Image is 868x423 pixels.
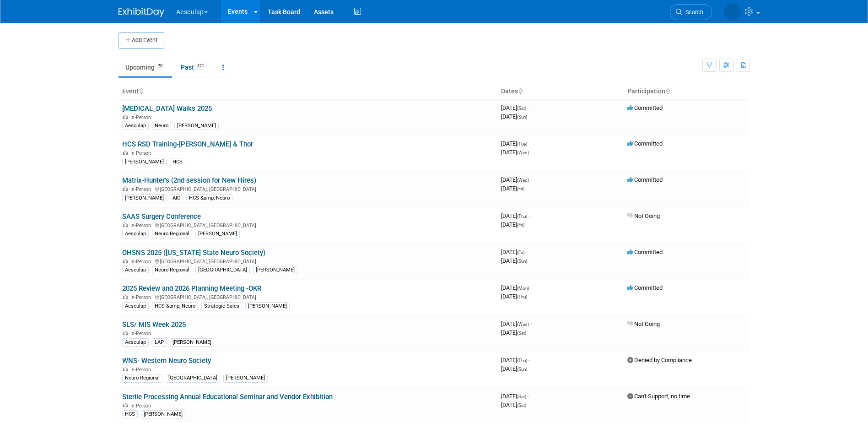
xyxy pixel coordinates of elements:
[139,87,143,95] a: Sort by Event Name
[517,331,526,336] span: (Sat)
[122,338,149,347] div: Aesculap
[152,230,192,238] div: Neuro Regional
[166,374,220,382] div: [GEOGRAPHIC_DATA]
[130,367,154,373] span: In-Person
[501,393,529,400] span: [DATE]
[122,302,149,310] div: Aesculap
[627,357,692,363] span: Denied by Compliance
[627,284,663,291] span: Committed
[517,394,526,399] span: (Sat)
[195,266,250,274] div: [GEOGRAPHIC_DATA]
[627,176,663,183] span: Committed
[501,149,529,156] span: [DATE]
[530,320,532,327] span: -
[170,158,185,166] div: HCS
[501,212,530,219] span: [DATE]
[627,140,663,147] span: Committed
[501,293,527,300] span: [DATE]
[122,293,494,300] div: [GEOGRAPHIC_DATA], [GEOGRAPHIC_DATA]
[627,212,660,219] span: Not Going
[518,87,523,95] a: Sort by Start Date
[122,374,162,382] div: Neuro Regional
[528,140,530,147] span: -
[501,365,527,372] span: [DATE]
[119,59,172,76] a: Upcoming70
[123,222,128,227] img: In-Person Event
[122,140,253,148] a: HCS RSD Training-[PERSON_NAME] & Thor
[122,410,138,418] div: HCS
[517,322,529,327] span: (Wed)
[517,214,527,219] span: (Thu)
[627,393,690,400] span: Can't Support, no time
[530,284,532,291] span: -
[517,367,527,372] span: (Sun)
[627,320,660,327] span: Not Going
[624,84,750,99] th: Participation
[501,401,526,408] span: [DATE]
[123,331,128,335] img: In-Person Event
[122,104,212,113] a: [MEDICAL_DATA] Walks 2025
[526,249,527,255] span: -
[501,357,530,363] span: [DATE]
[141,410,185,418] div: [PERSON_NAME]
[122,249,265,257] a: OHSNS 2025 ([US_STATE] State Neuro Society)
[130,186,154,192] span: In-Person
[501,185,524,192] span: [DATE]
[130,114,154,120] span: In-Person
[195,230,240,238] div: [PERSON_NAME]
[501,249,527,255] span: [DATE]
[122,357,211,365] a: WNS- Western Neuro Society
[517,259,527,264] span: (Sun)
[130,259,154,265] span: In-Person
[528,393,529,400] span: -
[122,320,186,329] a: SLS/ MIS Week 2025
[528,212,530,219] span: -
[123,367,128,371] img: In-Person Event
[122,230,149,238] div: Aesculap
[170,194,183,202] div: AIC
[152,266,192,274] div: Neuro Regional
[501,257,527,264] span: [DATE]
[122,266,149,274] div: Aesculap
[119,32,164,49] button: Add Event
[501,320,532,327] span: [DATE]
[174,122,219,130] div: [PERSON_NAME]
[517,294,527,299] span: (Thu)
[627,104,663,111] span: Committed
[530,176,532,183] span: -
[130,403,154,409] span: In-Person
[517,178,529,183] span: (Wed)
[122,284,261,293] a: 2025 Review and 2026 Planning Meeting -OKR
[201,302,242,310] div: Strategic Sales
[501,329,526,336] span: [DATE]
[501,140,530,147] span: [DATE]
[119,8,164,17] img: ExhibitDay
[245,302,290,310] div: [PERSON_NAME]
[682,9,703,16] span: Search
[517,141,527,146] span: (Tue)
[123,294,128,299] img: In-Person Event
[670,4,712,20] a: Search
[152,302,198,310] div: HCS &amp; Neuro
[123,259,128,263] img: In-Person Event
[130,150,154,156] span: In-Person
[122,194,167,202] div: [PERSON_NAME]
[223,374,268,382] div: [PERSON_NAME]
[501,284,532,291] span: [DATE]
[122,122,149,130] div: Aesculap
[152,122,171,130] div: Neuro
[517,250,524,255] span: (Fri)
[122,158,167,166] div: [PERSON_NAME]
[123,186,128,191] img: In-Person Event
[123,114,128,119] img: In-Person Event
[501,176,532,183] span: [DATE]
[724,3,741,21] img: Savannah Jones
[122,257,494,265] div: [GEOGRAPHIC_DATA], [GEOGRAPHIC_DATA]
[627,249,663,255] span: Committed
[528,104,529,111] span: -
[119,84,497,99] th: Event
[501,104,529,111] span: [DATE]
[501,221,524,228] span: [DATE]
[517,106,526,111] span: (Sat)
[186,194,232,202] div: HCS &amp; Neuro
